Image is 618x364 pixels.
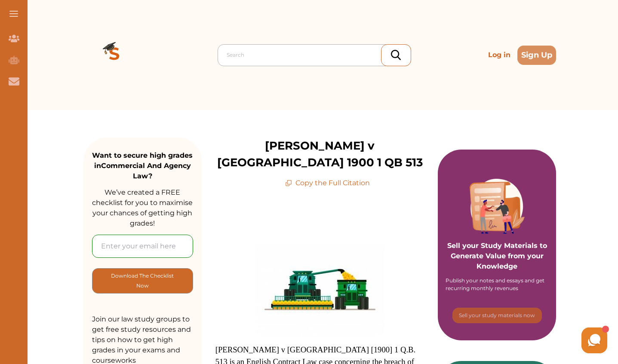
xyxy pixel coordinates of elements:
[452,308,542,323] button: [object Object]
[92,188,193,227] span: We’ve created a FREE checklist for you to maximise your chances of getting high grades!
[202,138,438,171] p: [PERSON_NAME] v [GEOGRAPHIC_DATA] 1900 1 QB 513
[470,179,525,234] img: Purple card image
[446,217,547,272] p: Sell your Study Materials to Generate Value from your Knowledge
[92,235,193,258] input: Enter your email here
[485,46,514,64] p: Log in
[110,271,175,291] p: Download The Checklist Now
[412,325,609,355] iframe: HelpCrunch
[92,268,193,294] button: [object Object]
[255,245,384,337] img: reaping--300x214.jpg
[459,312,535,319] p: Sell your study materials now
[92,151,193,180] strong: Want to secure high grades in Commercial And Agency Law ?
[83,24,145,86] img: Logo
[517,46,556,65] button: Sign Up
[391,50,401,60] img: search_icon
[285,178,370,188] p: Copy the Full Citation
[446,277,549,292] div: Publish your notes and essays and get recurring monthly revenues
